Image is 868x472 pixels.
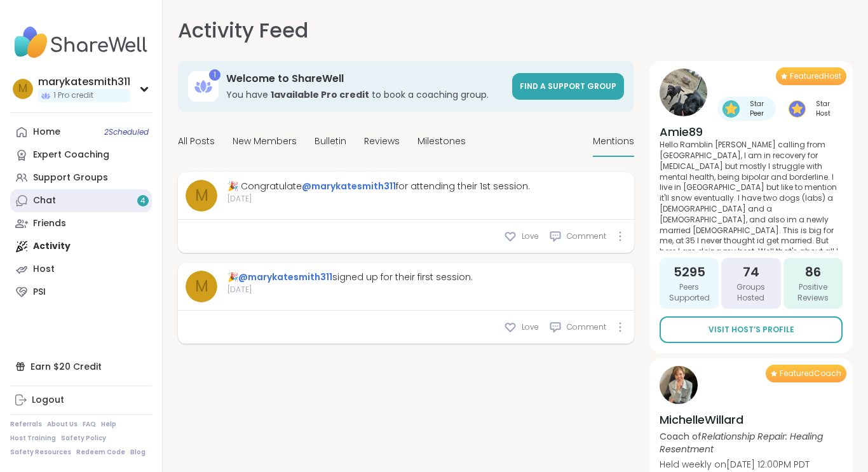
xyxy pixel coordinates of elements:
[33,286,46,299] div: PSI
[660,140,843,250] p: Hello Ramblin [PERSON_NAME] calling from [GEOGRAPHIC_DATA], I am in recovery for [MEDICAL_DATA] b...
[593,135,634,148] span: Mentions
[805,263,821,281] span: 86
[209,69,220,81] div: 1
[33,194,56,207] div: Chat
[33,172,108,184] div: Support Groups
[33,149,109,161] div: Expert Coaching
[186,271,217,302] a: m
[178,135,215,148] span: All Posts
[567,231,606,242] span: Comment
[104,127,149,137] span: 2 Scheduled
[726,282,775,304] span: Groups Hosted
[76,448,125,457] a: Redeem Code
[10,258,152,281] a: Host
[709,324,794,335] span: Visit Host’s Profile
[10,434,56,443] a: Host Training
[567,321,606,333] span: Comment
[195,184,208,207] span: m
[808,99,837,118] span: Star Host
[660,412,843,428] h4: MichelleWillard
[271,88,369,101] b: 1 available Pro credit
[238,271,332,283] a: @marykatesmith311
[789,100,806,118] img: Star Host
[61,434,106,443] a: Safety Policy
[674,263,705,281] span: 5295
[660,316,843,343] a: Visit Host’s Profile
[226,72,505,86] h3: Welcome to ShareWell
[302,180,396,192] a: @marykatesmith311
[33,263,55,276] div: Host
[780,368,841,379] span: Featured Coach
[522,231,539,242] span: Love
[789,282,837,304] span: Positive Reviews
[10,355,152,378] div: Earn $20 Credit
[10,20,152,65] img: ShareWell Nav Logo
[53,90,93,101] span: 1 Pro credit
[101,420,116,429] a: Help
[227,193,530,205] span: [DATE]
[660,366,698,404] img: MichelleWillard
[722,100,740,118] img: Star Peer
[10,144,152,166] a: Expert Coaching
[195,275,208,298] span: m
[512,73,624,100] a: Find a support group
[227,180,530,193] div: 🎉 Congratulate for attending their 1st session.
[315,135,346,148] span: Bulletin
[10,389,152,412] a: Logout
[10,281,152,304] a: PSI
[226,88,505,101] h3: You have to book a coaching group.
[18,81,27,97] span: m
[520,81,616,91] span: Find a support group
[33,126,60,138] div: Home
[186,180,217,212] a: m
[130,448,146,457] a: Blog
[660,430,843,455] p: Coach of
[10,448,71,457] a: Safety Resources
[178,15,308,46] h1: Activity Feed
[33,217,66,230] div: Friends
[47,420,78,429] a: About Us
[790,71,841,81] span: Featured Host
[227,271,473,284] div: 🎉 signed up for their first session.
[742,99,771,118] span: Star Peer
[233,135,297,148] span: New Members
[364,135,400,148] span: Reviews
[660,69,707,116] img: Amie89
[660,124,843,140] h4: Amie89
[10,212,152,235] a: Friends
[38,75,130,89] div: marykatesmith311
[83,420,96,429] a: FAQ
[660,458,843,471] p: Held weekly on [DATE] 12:00PM PDT
[10,420,42,429] a: Referrals
[660,430,823,455] i: Relationship Repair: Healing Resentment
[665,282,714,304] span: Peers Supported
[10,166,152,189] a: Support Groups
[522,321,539,333] span: Love
[743,263,759,281] span: 74
[32,394,64,407] div: Logout
[140,196,146,206] span: 4
[10,189,152,212] a: Chat4
[10,121,152,144] a: Home2Scheduled
[227,284,473,295] span: [DATE]
[417,135,466,148] span: Milestones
